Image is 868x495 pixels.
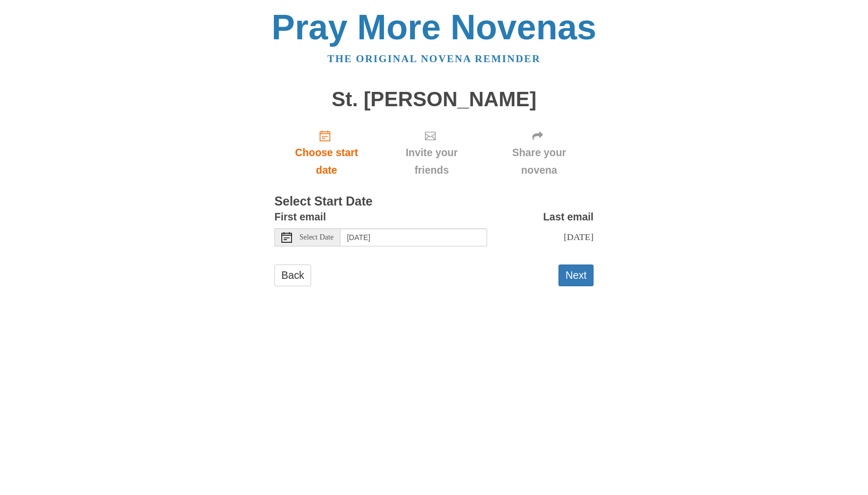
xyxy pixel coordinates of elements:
div: Click "Next" to confirm your start date first. [379,121,485,184]
a: The original novena reminder [328,53,541,64]
a: Choose start date [274,121,379,184]
span: Invite your friends [389,144,474,179]
label: Last email [543,208,594,226]
label: First email [274,208,326,226]
a: Pray More Novenas [272,7,597,47]
span: Select Date [299,234,333,241]
button: Next [558,264,594,286]
h1: St. [PERSON_NAME] [274,88,594,111]
span: Choose start date [285,144,368,179]
a: Back [274,264,311,286]
span: Share your novena [495,144,583,179]
span: [DATE] [564,232,594,242]
h3: Select Start Date [274,195,594,209]
div: Click "Next" to confirm your start date first. [485,121,594,184]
